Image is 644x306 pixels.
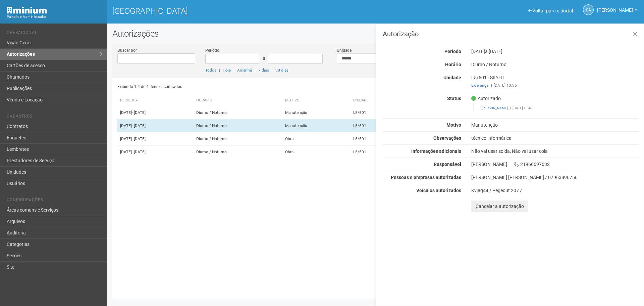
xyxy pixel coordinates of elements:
[597,8,637,14] a: [PERSON_NAME]
[223,68,231,73] a: Hoje
[466,161,644,167] div: [PERSON_NAME] 21966697632
[117,132,194,145] td: [DATE]
[255,68,256,73] span: |
[117,82,374,92] div: Exibindo 1-4 de 4 itens encontrados
[117,106,194,119] td: [DATE]
[351,95,401,106] th: Unidade
[132,123,146,128] span: - [DATE]
[205,47,219,53] label: Período
[471,95,501,101] span: Autorizado
[597,1,633,13] span: Silvio Anjos
[7,14,102,20] div: Painel do Administrador
[351,145,401,159] td: L5/501
[466,135,644,141] div: técnico informática
[272,68,273,73] span: |
[112,7,371,15] h1: [GEOGRAPHIC_DATA]
[491,83,492,88] span: |
[219,68,220,73] span: |
[237,68,252,73] a: Amanhã
[510,106,511,110] span: |
[194,95,282,106] th: Horário
[411,148,461,154] strong: Informações adicionais
[466,48,644,54] div: [DATE]
[282,132,351,145] td: Obra
[391,175,461,180] strong: Pessoas e empresas autorizadas
[7,30,102,37] li: Operacional
[434,162,461,167] strong: Responsável
[471,82,639,88] div: [DATE] 13:35
[233,68,234,73] span: |
[194,145,282,159] td: Diurno / Noturno
[7,198,102,205] li: Configurações
[351,106,401,119] td: L5/501
[528,8,573,13] a: Voltar para o portal
[416,188,461,193] strong: Veículos autorizados
[132,136,146,141] span: - [DATE]
[466,122,644,128] div: Manutenção
[132,149,146,154] span: - [DATE]
[443,75,461,80] strong: Unidade
[7,114,102,121] li: Cadastros
[194,132,282,145] td: Diurno / Noturno
[7,7,47,14] img: Minium
[117,145,194,159] td: [DATE]
[478,106,635,111] footer: [DATE] 18:48
[117,95,194,106] th: Período
[132,110,146,115] span: - [DATE]
[194,119,282,132] td: Diurno / Noturno
[444,49,461,54] strong: Período
[351,119,401,132] td: L5/501
[485,49,502,54] span: a [DATE]
[117,47,137,53] label: Buscar por
[482,106,508,110] a: [PERSON_NAME]
[282,95,351,106] th: Motivo
[447,96,461,101] strong: Status
[275,68,288,73] a: 30 dias
[282,119,351,132] td: Manutenção
[466,61,644,68] div: Diurno / Noturno
[117,119,194,132] td: [DATE]
[466,75,644,88] div: L5/501 - SKYFIT
[282,106,351,119] td: Manutenção
[466,148,644,154] div: Não vai usar solda, Não vai usar cola
[194,106,282,119] td: Diurno / Noturno
[205,68,216,73] a: Todos
[471,174,639,180] div: [PERSON_NAME] [PERSON_NAME] / 07963896756
[446,122,461,128] strong: Motivo
[471,201,528,212] button: Cancelar a autorização
[112,29,639,39] h2: Autorizações
[282,145,351,159] td: Obra
[258,68,269,73] a: 7 dias
[445,62,461,67] strong: Horário
[471,83,488,88] a: Liderança
[351,132,401,145] td: L5/501
[263,55,265,61] span: a
[383,31,639,37] h3: Autorização
[471,187,639,193] div: Kvj8g44 / Pegeout 207 /
[337,47,352,53] label: Unidade
[433,135,461,141] strong: Observações
[583,4,594,15] a: SA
